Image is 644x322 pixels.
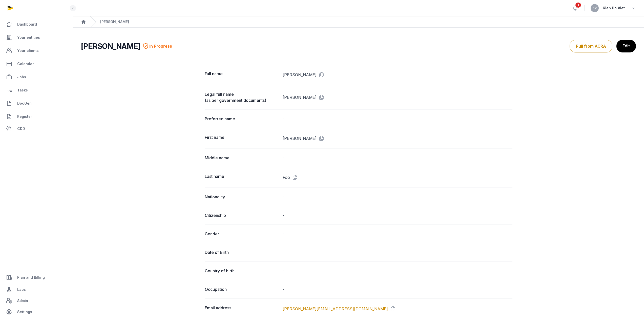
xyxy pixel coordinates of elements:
span: In Progress [149,43,172,49]
span: Jobs [17,74,26,80]
a: CDD [4,124,69,134]
dd: [PERSON_NAME] [283,91,512,103]
dt: Date of Birth [205,249,279,255]
span: CDD [17,126,25,132]
button: KV [591,4,599,12]
a: Your clients [4,45,69,57]
span: Dashboard [17,21,37,27]
a: DocGen [4,97,69,109]
span: Settings [17,309,32,315]
a: Labs [4,283,69,296]
button: Pull from ACRA [570,40,612,52]
span: Calendar [17,61,34,67]
span: Kien Do Viet [603,5,625,11]
dt: Middle name [205,155,279,161]
a: Tasks [4,84,69,96]
dt: Email address [205,305,279,313]
dt: Occupation [205,286,279,292]
dd: - [283,194,512,200]
dd: [PERSON_NAME] [283,134,512,142]
span: 1 [575,3,581,8]
dd: [PERSON_NAME] [283,71,512,79]
dd: - [283,268,512,274]
dt: Last name [205,173,279,181]
a: Calendar [4,58,69,70]
span: Your entities [17,34,40,41]
span: Labs [17,287,26,293]
a: Dashboard [4,18,69,30]
a: Edit [616,40,636,52]
dt: Legal full name (as per government documents) [205,91,279,103]
dt: Preferred name [205,116,279,122]
a: Plan and Billing [4,271,69,283]
a: Admin [4,296,69,306]
dd: - [283,286,512,292]
h2: [PERSON_NAME] [81,42,140,51]
dd: - [283,155,512,161]
dt: First name [205,134,279,142]
span: DocGen [17,100,32,106]
dd: - [283,212,512,218]
a: [PERSON_NAME][EMAIL_ADDRESS][DOMAIN_NAME] [283,306,388,312]
dt: Citizenship [205,212,279,218]
span: KV [593,7,597,10]
dt: Full name [205,71,279,79]
dt: Gender [205,231,279,237]
span: Admin [17,298,28,304]
dd: - [283,231,512,237]
dt: Nationality [205,194,279,200]
a: Jobs [4,71,69,83]
dd: - [283,116,512,122]
dd: Foo [283,173,512,181]
nav: Breadcrumb [73,16,644,28]
span: Tasks [17,87,28,93]
a: Your entities [4,31,69,44]
span: Plan and Billing [17,274,45,280]
a: Register [4,110,69,123]
a: Settings [4,306,69,318]
span: Your clients [17,48,39,54]
dt: Country of birth [205,268,279,274]
span: Register [17,113,32,120]
div: [PERSON_NAME] [100,19,129,24]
